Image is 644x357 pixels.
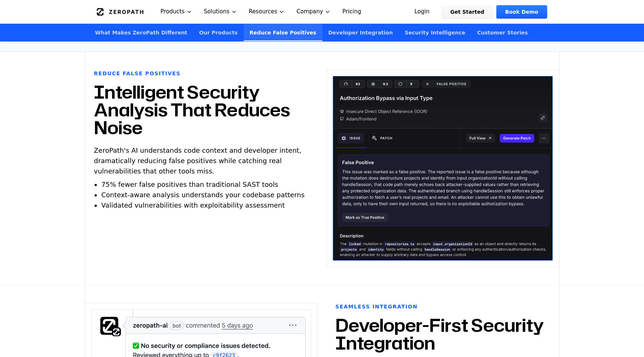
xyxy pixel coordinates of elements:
[101,181,278,188] span: 75% fewer false positives than traditional SAST tools
[94,83,309,136] h2: Intelligent Security Analysis That Reduces Noise
[101,201,285,209] span: Validated vulnerabilities with exploitability assessment
[94,70,181,77] h6: Reduce False Positives
[405,5,438,19] a: Login
[101,191,305,199] span: Context-aware analysis understands your codebase patterns
[441,5,493,19] a: Get Started
[471,24,534,41] a: Customer Stories
[335,303,418,310] h6: Seamless Integration
[193,24,244,41] a: Our Products
[399,24,471,41] a: Security Intelligence
[322,24,399,41] a: Developer Integration
[244,24,322,41] a: Reduce False Positives
[335,316,550,352] h2: Developer-First Security Integration
[496,5,547,19] a: Book Demo
[333,76,553,261] img: Intelligent Security Analysis That Reduces Noise
[94,145,309,176] p: ZeroPath's AI understands code context and developer intent, dramatically reducing false positive...
[89,24,193,41] a: What Makes ZeroPath Different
